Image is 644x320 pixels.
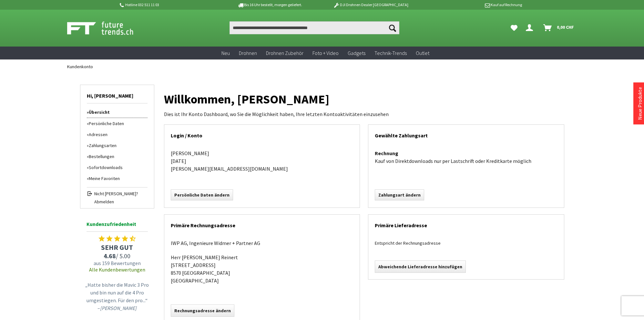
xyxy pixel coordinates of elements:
[221,50,230,56] span: Neu
[234,47,261,60] a: Drohnen
[171,270,181,276] span: 8570
[239,50,257,56] span: Drohnen
[421,1,522,9] p: Kauf auf Rechnung
[182,254,220,261] span: [PERSON_NAME]
[375,215,557,233] h2: Primäre Lieferadresse
[83,260,151,266] span: aus 159 Bewertungen
[370,47,411,60] a: Technik-Trends
[637,87,643,120] a: Neue Produkte
[171,277,219,284] span: [GEOGRAPHIC_DATA]
[523,21,538,34] a: Hi, Harald - Dein Konto
[386,21,399,34] button: Suchen
[217,47,234,60] a: Neu
[104,252,116,260] span: 4.68
[312,50,339,56] span: Foto + Video
[182,270,230,276] span: [GEOGRAPHIC_DATA]
[67,64,93,69] span: Kundenkonto
[557,22,574,32] span: 0,00 CHF
[375,261,466,273] a: Abweichende Lieferadresse hinzufügen
[87,173,148,184] a: Meine Favoriten
[100,305,137,311] em: [PERSON_NAME]
[164,88,564,110] h1: Willkommen, [PERSON_NAME]
[343,47,370,60] a: Gadgets
[348,50,365,56] span: Gadgets
[171,254,181,261] span: Herr
[416,50,429,56] span: Outlet
[87,151,148,162] a: Bestellungen
[171,262,216,268] span: [STREET_ADDRESS]
[87,187,148,205] a: Nicht [PERSON_NAME]? Abmelden
[375,239,557,247] div: Entspricht der Rechnungsadresse
[94,191,104,197] span: Nicht
[94,198,148,205] span: Abmelden
[171,240,260,246] span: IWP AG, Ingenieure Widmer + Partner AG
[119,1,220,9] p: Hotline 032 511 11 03
[87,220,148,232] span: Kundenzufriedenheit
[221,254,238,261] span: Reinert
[320,1,421,9] p: DJI Drohnen Dealer [GEOGRAPHIC_DATA]
[105,191,138,197] span: [PERSON_NAME]?
[87,107,148,118] a: Übersicht
[171,304,234,317] a: Rechnungsadresse ändern
[87,129,148,140] a: Adressen
[375,189,424,200] a: Zahlungsart ändern
[375,149,557,165] p: Kauf von Direktdownloads nur per Lastschrift oder Kreditkarte möglich
[83,252,151,260] span: / 5.00
[261,47,308,60] a: Drohnen Zubehör
[164,110,564,118] p: Dies ist Ihr Konto Dashboard, wo Sie die Möglichkeit haben, Ihre letzten Kontoaktivitäten einzusehen
[411,47,434,60] a: Outlet
[87,140,148,151] a: Zahlungsarten
[171,125,353,143] h2: Login / Konto
[87,118,148,129] a: Persönliche Daten
[67,20,148,36] img: Shop Futuretrends - zur Startseite wechseln
[85,281,149,312] p: „Hatte bisher die Mavic 3 Pro und bin nun auf die 4 Pro umgestiegen. Für den pro...“ –
[87,162,148,173] a: Sofortdownloads
[87,85,148,103] span: Hi, [PERSON_NAME]
[308,47,343,60] a: Foto + Video
[541,21,577,34] a: Warenkorb
[375,125,557,143] h2: Gewählte Zahlungsart
[171,189,233,200] a: Persönliche Daten ändern
[89,266,145,273] a: Alle Kundenbewertungen
[171,215,353,233] h2: Primäre Rechnungsadresse
[507,21,521,34] a: Meine Favoriten
[374,50,407,56] span: Technik-Trends
[64,59,96,74] a: Kundenkonto
[230,21,399,34] input: Produkt, Marke, Kategorie, EAN, Artikelnummer…
[83,243,151,252] span: SEHR GUT
[375,150,398,156] strong: Rechnung
[171,149,353,173] p: [PERSON_NAME] [DATE] [PERSON_NAME][EMAIL_ADDRESS][DOMAIN_NAME]
[266,50,303,56] span: Drohnen Zubehör
[220,1,320,9] p: Bis 16 Uhr bestellt, morgen geliefert.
